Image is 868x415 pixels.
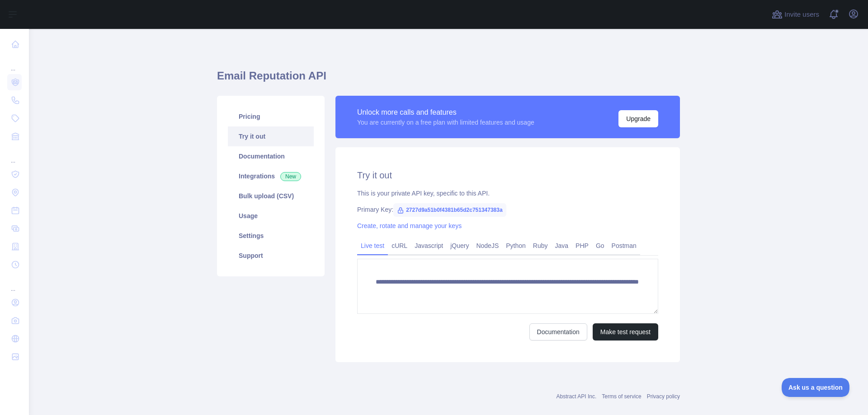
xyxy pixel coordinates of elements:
[357,189,658,198] div: This is your private API key, specific to this API.
[228,246,314,266] a: Support
[228,206,314,226] a: Usage
[228,146,314,166] a: Documentation
[357,205,658,214] div: Primary Key:
[228,107,314,126] a: Pricing
[782,378,850,397] iframe: Toggle Customer Support
[784,9,819,20] span: Invite users
[572,238,592,253] a: PHP
[647,393,680,400] a: Privacy policy
[357,222,462,229] a: Create, rotate and manage your keys
[552,238,572,253] a: Java
[618,110,658,127] button: Upgrade
[280,172,301,181] span: New
[228,226,314,246] a: Settings
[7,275,22,293] div: ...
[7,54,22,72] div: ...
[228,166,314,186] a: Integrations New
[593,323,658,340] button: Make test request
[529,238,552,253] a: Ruby
[608,238,640,253] a: Postman
[7,146,22,164] div: ...
[411,238,447,253] a: Javascript
[472,238,502,253] a: NodeJS
[602,393,641,400] a: Terms of service
[502,238,529,253] a: Python
[228,186,314,206] a: Bulk upload (CSV)
[529,323,587,340] a: Documentation
[357,107,534,118] div: Unlock more calls and features
[592,238,608,253] a: Go
[770,7,821,22] button: Invite users
[388,238,411,253] a: cURL
[557,393,597,400] a: Abstract API Inc.
[217,69,680,90] h1: Email Reputation API
[228,126,314,146] a: Try it out
[447,238,472,253] a: jQuery
[393,203,506,217] span: 2727d9a51b0f4381b65d2c751347383a
[357,169,658,182] h2: Try it out
[357,118,534,127] div: You are currently on a free plan with limited features and usage
[357,238,388,253] a: Live test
